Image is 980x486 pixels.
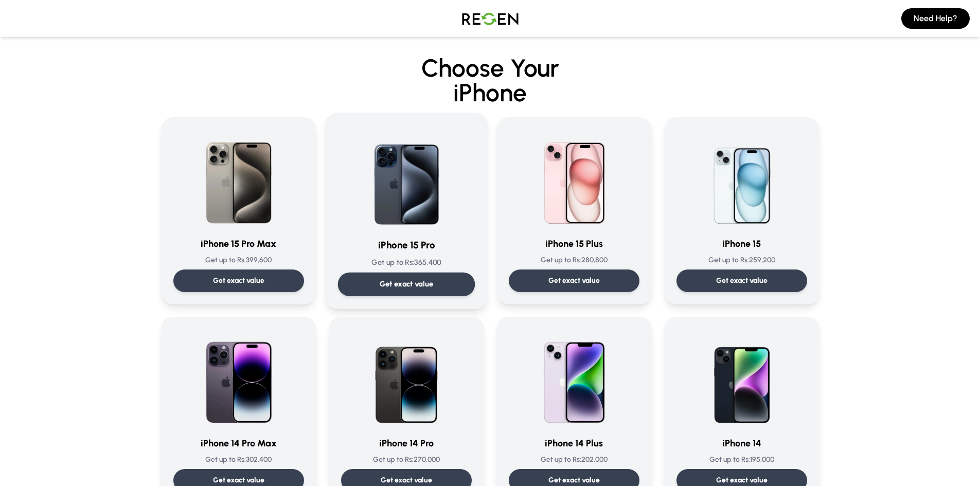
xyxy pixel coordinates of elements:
[692,329,791,428] img: iPhone 14
[509,455,639,465] p: Get up to Rs: 202,000
[354,125,458,229] img: iPhone 15 Pro
[421,53,559,83] span: Choose Your
[341,436,472,451] h3: iPhone 14 Pro
[105,80,875,105] span: iPhone
[692,130,791,228] img: iPhone 15
[357,329,456,428] img: iPhone 14 Pro
[337,257,475,268] p: Get up to Rs: 365,400
[548,276,600,286] p: Get exact value
[454,4,526,33] img: Logo
[213,276,264,286] p: Get exact value
[509,436,639,451] h3: iPhone 14 Plus
[716,276,768,286] p: Get exact value
[173,455,304,465] p: Get up to Rs: 302,400
[341,455,472,465] p: Get up to Rs: 270,000
[525,329,623,428] img: iPhone 14 Plus
[509,255,639,265] p: Get up to Rs: 280,800
[676,237,807,251] h3: iPhone 15
[379,279,433,290] p: Get exact value
[676,255,807,265] p: Get up to Rs: 259,200
[189,130,288,228] img: iPhone 15 Pro Max
[173,255,304,265] p: Get up to Rs: 399,600
[509,237,639,251] h3: iPhone 15 Plus
[676,455,807,465] p: Get up to Rs: 195,000
[189,329,288,428] img: iPhone 14 Pro Max
[337,238,475,253] h3: iPhone 15 Pro
[548,475,600,485] p: Get exact value
[381,475,432,485] p: Get exact value
[676,436,807,451] h3: iPhone 14
[173,436,304,451] h3: iPhone 14 Pro Max
[901,8,970,29] button: Need Help?
[716,475,768,485] p: Get exact value
[525,130,623,228] img: iPhone 15 Plus
[173,237,304,251] h3: iPhone 15 Pro Max
[213,475,264,485] p: Get exact value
